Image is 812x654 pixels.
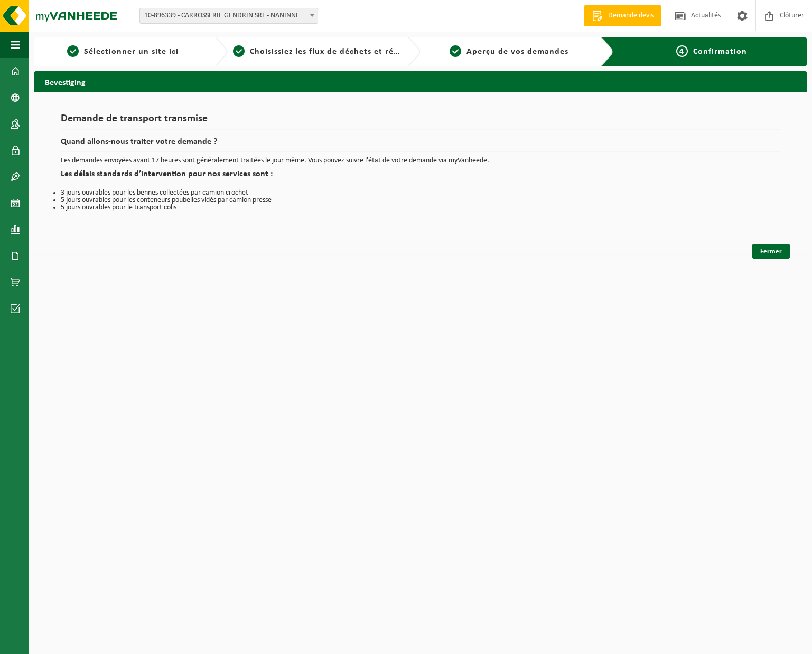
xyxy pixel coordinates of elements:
span: Aperçu de vos demandes [466,47,568,56]
span: 10-896339 - CARROSSERIE GENDRIN SRL - NANINNE [140,8,318,23]
h1: Demande de transport transmise [61,113,780,130]
li: 5 jours ouvrables pour les conteneurs poubelles vidés par camion presse [61,197,780,204]
li: 3 jours ouvrables pour les bennes collectées par camion crochet [61,189,780,197]
span: Choisissiez les flux de déchets et récipients [250,47,426,56]
span: Confirmation [693,47,747,56]
span: 10-896339 - CARROSSERIE GENDRIN SRL - NANINNE [139,8,318,24]
span: 4 [676,45,688,57]
span: 1 [67,45,79,57]
a: 3Aperçu de vos demandes [426,45,593,58]
a: Demande devis [584,5,661,26]
span: Demande devis [605,11,656,21]
h2: Les délais standards d’intervention pour nos services sont : [61,170,780,184]
h2: Quand allons-nous traiter votre demande ? [61,138,780,152]
span: Sélectionner un site ici [84,47,179,56]
p: Les demandes envoyées avant 17 heures sont généralement traitées le jour même. Vous pouvez suivre... [61,157,780,165]
a: 1Sélectionner un site ici [40,45,207,58]
li: 5 jours ouvrables pour le transport colis [61,204,780,211]
a: Fermer [752,244,790,259]
a: 2Choisissiez les flux de déchets et récipients [233,45,400,58]
h2: Bevestiging [34,71,807,92]
span: 3 [450,45,461,57]
span: 2 [233,45,245,57]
